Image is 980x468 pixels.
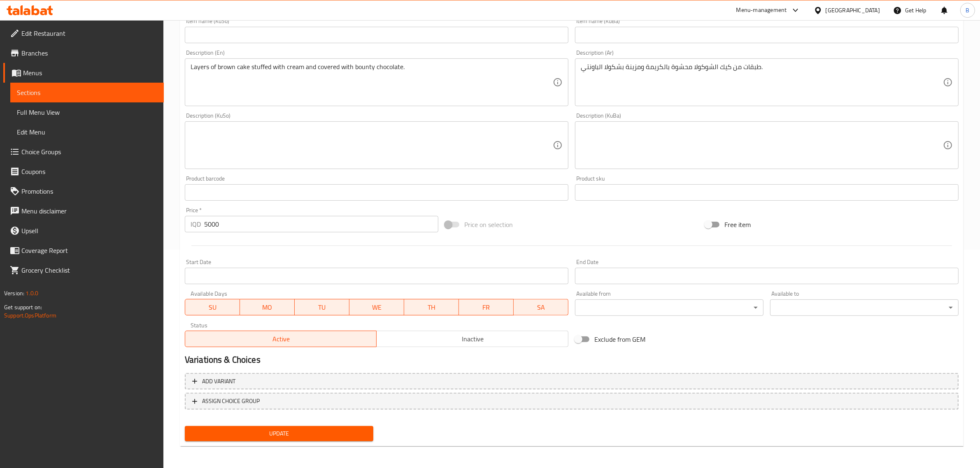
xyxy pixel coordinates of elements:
[10,102,164,122] a: Full Menu View
[185,331,377,347] button: Active
[191,429,367,439] span: Update
[191,219,201,229] p: IQD
[185,27,568,43] input: Enter name KuSo
[202,396,260,406] span: ASSIGN CHOICE GROUP
[185,184,568,201] input: Please enter product barcode
[240,299,295,315] button: MO
[3,162,164,181] a: Coupons
[17,88,157,97] span: Sections
[185,426,373,441] button: Update
[3,23,164,43] a: Edit Restaurant
[966,6,969,15] span: B
[462,301,510,313] span: FR
[10,122,164,142] a: Edit Menu
[770,299,959,316] div: ​
[407,301,456,313] span: TH
[10,83,164,102] a: Sections
[404,299,459,315] button: TH
[21,206,157,216] span: Menu disclaimer
[581,63,943,102] textarea: طبقات من كيك الشوكولا محشوة بالكريمة ومزينة بشكولا الباونتي.
[575,27,959,43] input: Enter name KuBa
[204,216,438,232] input: Please enter price
[376,331,568,347] button: Inactive
[3,63,164,83] a: Menus
[21,265,157,275] span: Grocery Checklist
[191,63,553,102] textarea: Layers of brown cake stuffed with cream and covered with bounty chocolate.
[23,68,157,78] span: Menus
[517,301,565,313] span: SA
[3,43,164,63] a: Branches
[3,241,164,260] a: Coverage Report
[3,201,164,221] a: Menu disclaimer
[185,354,959,366] h2: Variations & Choices
[724,220,751,229] span: Free item
[736,5,787,15] div: Menu-management
[380,333,565,345] span: Inactive
[575,184,959,201] input: Please enter product sku
[21,147,157,157] span: Choice Groups
[21,226,157,236] span: Upsell
[189,301,237,313] span: SU
[514,299,568,315] button: SA
[202,376,235,387] span: Add variant
[4,310,56,321] a: Support.OpsPlatform
[4,288,24,299] span: Version:
[21,28,157,38] span: Edit Restaurant
[349,299,404,315] button: WE
[3,260,164,280] a: Grocery Checklist
[826,6,880,15] div: [GEOGRAPHIC_DATA]
[17,107,157,117] span: Full Menu View
[189,333,374,345] span: Active
[4,302,42,313] span: Get support on:
[3,221,164,241] a: Upsell
[26,288,38,299] span: 1.0.0
[594,334,645,344] span: Exclude from GEM
[295,299,349,315] button: TU
[3,142,164,162] a: Choice Groups
[185,299,240,315] button: SU
[464,220,513,229] span: Price on selection
[21,186,157,196] span: Promotions
[353,301,401,313] span: WE
[185,393,959,410] button: ASSIGN CHOICE GROUP
[21,167,157,176] span: Coupons
[21,246,157,255] span: Coverage Report
[17,127,157,137] span: Edit Menu
[298,301,346,313] span: TU
[575,299,764,316] div: ​
[185,373,959,390] button: Add variant
[21,48,157,58] span: Branches
[3,181,164,201] a: Promotions
[459,299,514,315] button: FR
[243,301,291,313] span: MO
